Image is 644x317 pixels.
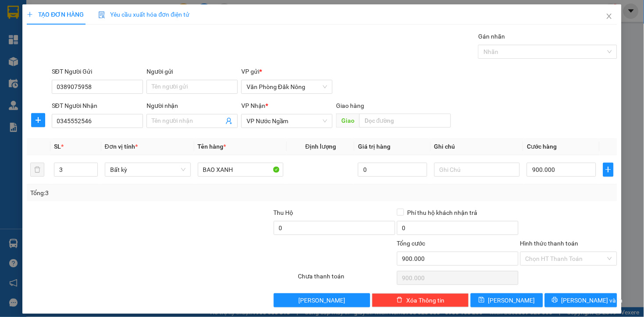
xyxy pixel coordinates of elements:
[431,138,524,155] th: Ghi chú
[147,67,238,76] div: Người gửi
[110,163,186,176] span: Bất kỳ
[545,293,617,307] button: printer[PERSON_NAME] và In
[604,166,613,173] span: plus
[198,163,284,177] input: VD: Bàn, Ghế
[404,208,481,217] span: Phí thu hộ khách nhận trả
[30,188,249,198] div: Tổng: 3
[98,11,105,18] img: icon
[27,11,84,18] span: TẠO ĐƠN HÀNG
[225,118,233,125] span: user-add
[552,297,558,304] span: printer
[116,7,212,21] b: [DOMAIN_NAME]
[520,240,579,247] label: Hình thức thanh toán
[198,143,226,150] span: Tên hàng
[147,101,238,110] div: Người nhận
[5,13,31,57] img: logo.jpg
[478,33,505,40] label: Gán nhãn
[406,296,444,305] span: Xóa Thông tin
[27,11,33,18] span: plus
[359,114,451,128] input: Dọc đường
[562,296,623,305] span: [PERSON_NAME] và In
[434,163,520,177] input: Ghi Chú
[98,11,190,18] span: Yêu cầu xuất hóa đơn điện tử
[105,143,138,150] span: Đơn vị tính
[274,209,293,216] span: Thu Hộ
[274,293,371,307] button: [PERSON_NAME]
[527,143,557,150] span: Cước hàng
[358,163,427,177] input: 0
[397,240,426,247] span: Tổng cước
[247,114,327,128] span: VP Nước Ngầm
[241,102,265,109] span: VP Nhận
[397,297,403,304] span: delete
[488,296,535,305] span: [PERSON_NAME]
[32,117,45,124] span: plus
[52,67,143,76] div: SĐT Người Gửi
[305,143,336,150] span: Định lượng
[46,63,212,118] h2: VP Nhận: VP Nước Ngầm
[54,143,61,150] span: SL
[31,113,45,127] button: plus
[52,101,143,110] div: SĐT Người Nhận
[597,4,622,29] button: Close
[471,293,543,307] button: save[PERSON_NAME]
[336,114,359,128] span: Giao
[358,143,390,150] span: Giá trị hàng
[5,63,71,77] h2: 9ZVG1WJN
[336,102,364,109] span: Giao hàng
[299,296,346,305] span: [PERSON_NAME]
[297,271,396,287] div: Chưa thanh toán
[247,80,327,93] span: Văn Phòng Đăk Nông
[606,13,613,20] span: close
[479,297,485,304] span: save
[35,7,79,60] b: Nhà xe Thiên Trung
[241,67,333,76] div: VP gửi
[372,293,469,307] button: deleteXóa Thông tin
[30,163,44,177] button: delete
[603,163,614,177] button: plus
